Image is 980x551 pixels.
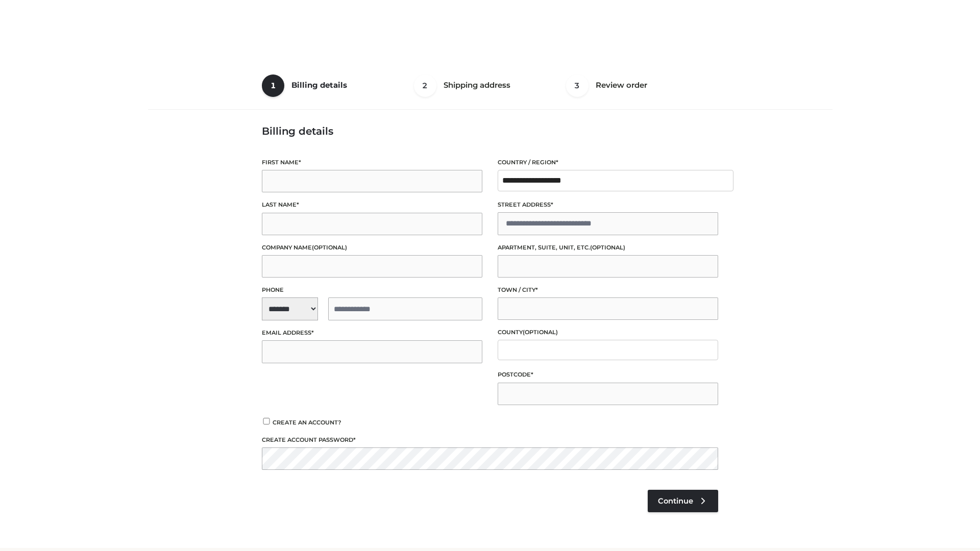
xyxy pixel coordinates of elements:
input: Create an account? [262,418,271,424]
span: 2 [414,74,436,97]
a: Continue [648,490,718,512]
span: Shipping address [444,80,510,90]
label: Postcode [498,370,718,380]
label: Apartment, suite, unit, etc. [498,243,718,253]
label: First name [262,158,482,167]
span: Continue [658,496,693,506]
h3: Billing details [262,125,718,137]
label: Email address [262,328,482,338]
label: Phone [262,285,482,295]
label: Country / Region [498,158,718,167]
span: (optional) [590,244,625,251]
span: 3 [566,74,589,97]
span: Review order [596,80,647,90]
span: Billing details [291,80,347,90]
label: Street address [498,200,718,210]
label: Town / City [498,285,718,295]
span: 1 [262,74,284,97]
label: County [498,328,718,337]
label: Create account password [262,435,718,445]
span: (optional) [523,329,558,336]
span: (optional) [312,244,347,251]
label: Last name [262,200,482,210]
label: Company name [262,243,482,253]
span: Create an account? [273,419,341,426]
